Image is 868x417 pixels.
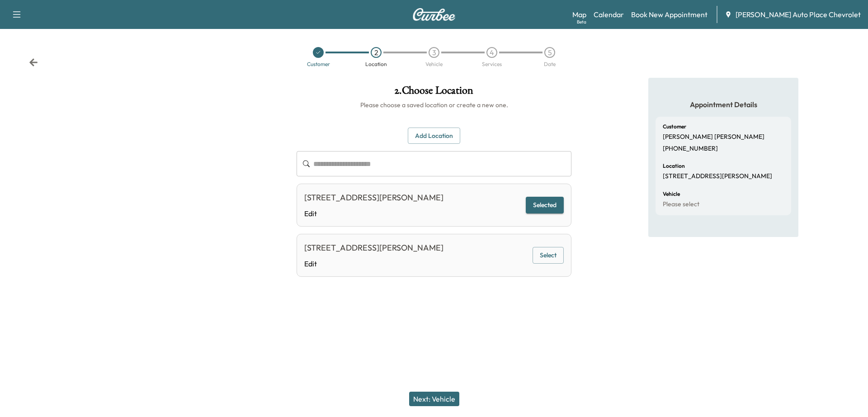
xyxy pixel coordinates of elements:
[409,392,459,406] button: Next: Vehicle
[577,19,586,25] div: Beta
[408,128,460,144] button: Add Location
[544,62,556,67] div: Date
[304,208,443,219] a: Edit
[365,62,387,67] div: Location
[663,163,685,169] h6: Location
[29,58,38,67] div: Back
[304,258,443,269] a: Edit
[656,100,791,109] h5: Appointment Details
[304,242,443,254] div: [STREET_ADDRESS][PERSON_NAME]
[663,191,680,197] h6: Vehicle
[736,9,861,20] span: [PERSON_NAME] Auto Place Chevrolet
[594,9,624,20] a: Calendar
[297,85,571,100] h1: 2 . Choose Location
[663,124,686,129] h6: Customer
[526,197,564,213] button: Selected
[304,191,443,204] div: [STREET_ADDRESS][PERSON_NAME]
[572,9,586,20] a: MapBeta
[663,172,772,180] p: [STREET_ADDRESS][PERSON_NAME]
[297,100,571,109] h6: Please choose a saved location or create a new one.
[486,47,497,58] div: 4
[631,9,708,20] a: Book New Appointment
[533,247,564,264] button: Select
[425,62,443,67] div: Vehicle
[429,47,439,58] div: 3
[307,62,330,67] div: Customer
[663,145,718,153] p: [PHONE_NUMBER]
[544,47,555,58] div: 5
[663,133,764,141] p: [PERSON_NAME] [PERSON_NAME]
[371,47,382,58] div: 2
[482,62,502,67] div: Services
[412,8,456,21] img: Curbee Logo
[663,200,699,208] p: Please select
